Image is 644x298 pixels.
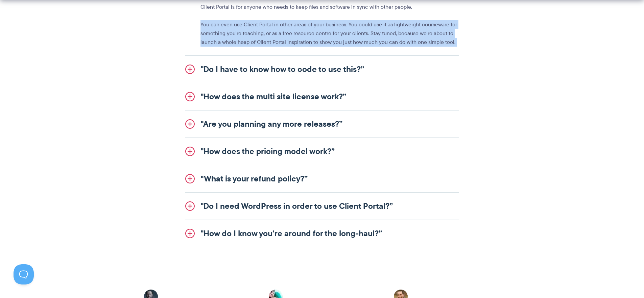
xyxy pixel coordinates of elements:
[200,20,459,47] p: You can even use Client Portal in other areas of your business. You could use it as lightweight c...
[185,138,459,165] a: "How does the pricing model work?”
[185,220,459,247] a: "How do I know you’re around for the long-haul?”
[200,3,459,11] p: Client Portal is for anyone who needs to keep files and software in sync with other people.
[185,165,459,192] a: "What is your refund policy?”
[185,83,459,110] a: "How does the multi site license work?”
[185,193,459,220] a: "Do I need WordPress in order to use Client Portal?”
[185,56,459,83] a: "Do I have to know how to code to use this?”
[185,110,459,138] a: "Are you planning any more releases?”
[14,264,34,284] iframe: Toggle Customer Support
